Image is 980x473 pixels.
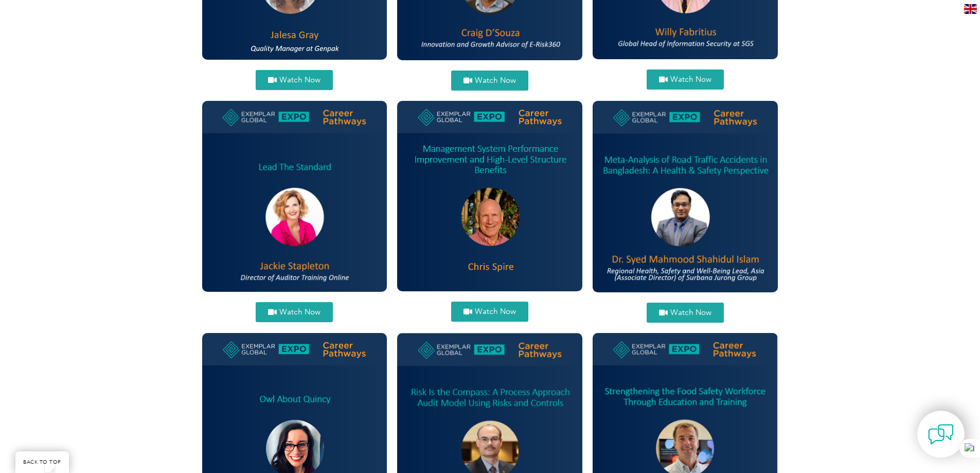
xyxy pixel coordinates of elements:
span: Watch Now [670,76,711,83]
span: Watch Now [279,76,320,84]
a: Watch Now [647,69,724,90]
img: Spire [397,101,582,291]
span: Watch Now [670,309,711,317]
a: Watch Now [451,302,528,322]
a: BACK TO TOP [15,451,69,473]
a: Watch Now [647,303,724,323]
a: Watch Now [256,302,333,322]
a: Watch Now [451,71,528,91]
span: Watch Now [279,308,320,316]
span: Watch Now [475,77,516,84]
img: jackie [202,101,387,292]
a: Watch Now [256,70,333,90]
img: en [964,4,977,14]
img: Syed [593,101,778,292]
img: contact-chat.png [928,422,954,447]
span: Watch Now [475,308,516,316]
